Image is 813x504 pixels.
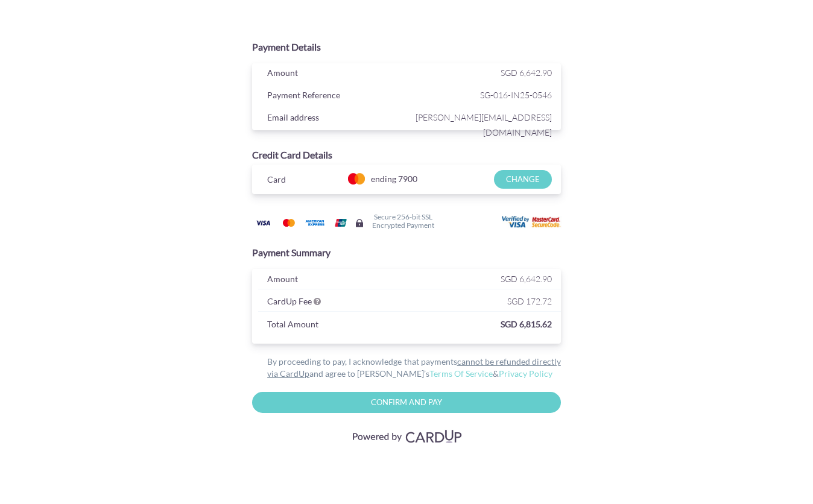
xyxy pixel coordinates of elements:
[258,172,334,190] div: Card
[502,216,562,229] img: User card
[258,294,410,312] div: CardUp Fee
[329,215,353,230] img: Union Pay
[252,356,561,380] div: By proceeding to pay, I acknowledge that payments and agree to [PERSON_NAME]’s &
[252,148,561,162] div: Credit Card Details
[398,174,417,184] span: 7900
[359,317,560,335] div: SGD 6,815.62
[258,65,410,83] div: Amount
[410,294,561,312] div: SGD 172.72
[258,317,359,335] div: Total Amount
[258,271,410,289] div: Amount
[355,218,364,228] img: Secure lock
[258,110,410,128] div: Email address
[252,40,561,54] div: Payment Details
[501,68,552,78] span: SGD 6,642.90
[277,215,301,230] img: Mastercard
[252,392,561,413] input: Confirm and Pay
[372,213,434,228] h6: Secure 256-bit SSL Encrypted Payment
[429,368,493,379] a: Terms Of Service
[258,87,410,106] div: Payment Reference
[252,246,561,260] div: Payment Summary
[371,170,396,188] span: ending
[346,425,467,447] img: Visa, Mastercard
[494,170,551,189] input: CHANGE
[499,368,552,379] a: Privacy Policy
[303,215,327,230] img: American Express
[501,274,552,284] span: SGD 6,642.90
[410,110,552,140] span: [PERSON_NAME][EMAIL_ADDRESS][DOMAIN_NAME]
[251,215,275,230] img: Visa
[267,356,561,379] u: cannot be refunded directly via CardUp
[410,87,552,102] span: SG-016-IN25-0546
